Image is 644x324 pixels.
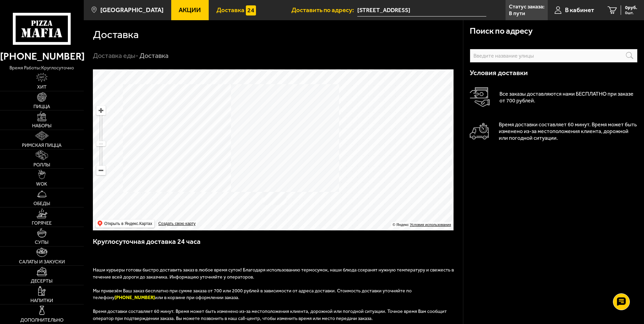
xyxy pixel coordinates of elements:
[93,288,412,301] span: Мы привезём Ваш заказ бесплатно при сумме заказа от 700 или 2000 рублей в зависимости от адреса д...
[410,223,451,227] a: Условия использования
[22,143,61,148] span: Римская пицца
[93,267,454,280] span: Наши курьеры готовы быстро доставить заказ в любое время суток! Благодаря использованию термосумо...
[625,11,637,15] span: 0 шт.
[35,240,49,245] span: Супы
[470,87,490,107] img: Оплата доставки
[31,279,53,284] span: Десерты
[20,318,63,323] span: Дополнительно
[499,91,638,104] p: Все заказы доставляются нами БЕСПЛАТНО при заказе от 700 рублей.
[33,163,50,167] span: Роллы
[93,309,447,321] span: Время доставки составляет 60 минут. Время может быть изменено из-за местоположения клиента, дорож...
[509,11,525,16] p: В пути
[93,237,454,253] h3: Круглосуточная доставка 24 часа
[392,223,409,227] ymaps: © Яндекс
[179,7,201,13] span: Акции
[32,124,52,128] span: Наборы
[246,5,256,15] img: 15daf4d41897b9f0e9f617042186c801.svg
[291,7,357,13] span: Доставить по адресу:
[114,295,155,300] b: [PHONE_NUMBER]
[33,201,50,206] span: Обеды
[470,27,533,35] h3: Поиск по адресу
[37,85,47,90] span: Хит
[32,221,52,226] span: Горячее
[499,121,638,141] p: Время доставки составляет 60 минут. Время может быть изменено из-за местоположения клиента, дорож...
[96,220,154,228] ymaps: Открыть в Яндекс.Картах
[100,7,163,13] span: [GEOGRAPHIC_DATA]
[470,49,638,63] input: Введите название улицы
[33,104,50,109] span: Пицца
[93,29,139,40] h1: Доставка
[565,7,594,13] span: В кабинет
[625,5,637,10] span: 0 руб.
[30,298,53,303] span: Напитки
[36,182,47,187] span: WOK
[216,7,244,13] span: Доставка
[19,260,65,264] span: Салаты и закуски
[139,52,169,60] div: Доставка
[509,4,544,9] p: Статус заказа:
[104,220,152,228] ymaps: Открыть в Яндекс.Картах
[470,69,638,76] h3: Условия доставки
[93,52,138,60] a: Доставка еды-
[157,221,197,226] a: Создать свою карту
[470,123,489,139] img: Автомобиль доставки
[357,4,486,17] input: Ваш адрес доставки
